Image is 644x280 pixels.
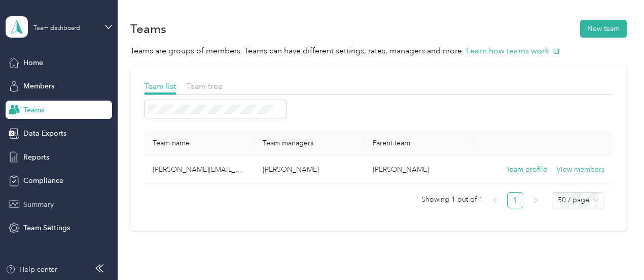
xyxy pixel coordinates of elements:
div: Page Size [552,192,604,208]
span: 50 / page [558,193,598,208]
span: Home [23,57,43,68]
span: Compliance [23,175,63,186]
button: Learn how teams work [466,45,560,57]
button: View members [556,164,604,175]
td: richard.young@crossmark.com [145,156,255,184]
button: left [487,192,503,208]
button: New team [580,20,627,38]
span: right [532,197,539,203]
button: right [527,192,544,208]
span: Team tree [187,81,223,91]
td: Acosta [365,156,475,184]
li: Next Page [527,192,544,208]
li: 1 [507,192,523,208]
span: Team list [145,81,176,91]
span: Teams [23,105,44,115]
th: Team managers [255,131,365,156]
th: Team name [145,131,255,156]
span: Summary [23,199,54,210]
div: Team dashboard [33,25,80,32]
span: Reports [23,152,49,163]
a: 1 [508,193,523,208]
li: Previous Page [487,192,503,208]
p: Teams are groups of members. Teams can have different settings, rates, managers and more. [130,45,627,57]
button: Help center [6,264,57,275]
iframe: Everlance-gr Chat Button Frame [587,223,644,280]
h1: Teams [130,23,166,34]
th: Parent team [365,131,475,156]
span: Data Exports [23,128,66,139]
button: Team profile [506,164,547,175]
span: Members [23,81,54,91]
span: Team Settings [23,223,70,233]
span: Showing 1 out of 1 [421,192,483,207]
span: left [492,197,498,203]
p: [PERSON_NAME] [263,164,356,175]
